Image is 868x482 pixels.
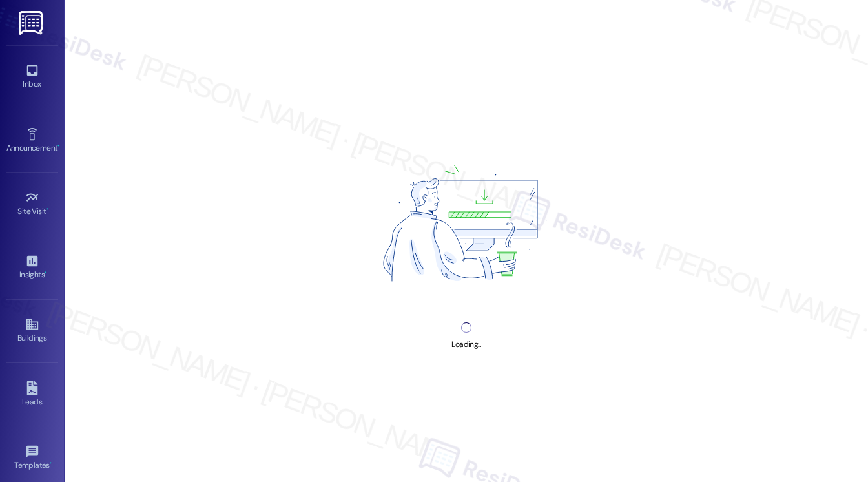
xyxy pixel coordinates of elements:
a: Inbox [6,59,58,94]
span: • [45,268,46,277]
a: Leads [6,377,58,412]
span: • [46,205,48,214]
a: Buildings [6,313,58,348]
span: • [50,459,52,468]
a: Site Visit • [6,187,58,222]
a: Insights • [6,250,58,285]
img: ResiDesk Logo [19,11,45,35]
span: • [57,141,59,151]
div: Loading... [451,338,480,351]
a: Templates • [6,441,58,476]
